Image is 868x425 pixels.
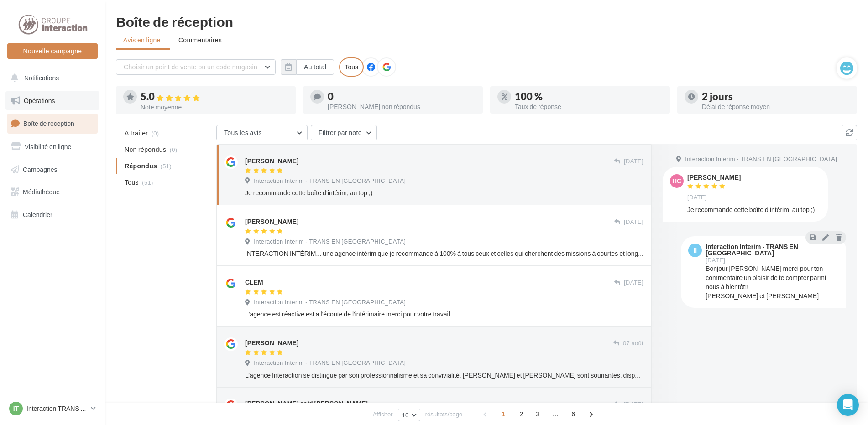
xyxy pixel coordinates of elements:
[685,155,837,163] span: Interaction Interim - TRANS EN [GEOGRAPHIC_DATA]
[24,97,55,104] span: Opérations
[837,394,859,416] div: Open Intercom Messenger
[514,407,528,421] span: 2
[125,178,139,187] span: Tous
[141,92,288,102] div: 5.0
[254,238,406,246] span: Interaction Interim - TRANS EN [GEOGRAPHIC_DATA]
[402,411,409,419] span: 10
[245,278,263,287] div: CLEM
[254,177,406,185] span: Interaction Interim - TRANS EN [GEOGRAPHIC_DATA]
[281,59,334,75] button: Au total
[623,339,643,347] span: 07 août
[141,104,288,110] div: Note moyenne
[23,211,52,218] span: Calendrier
[254,298,406,306] span: Interaction Interim - TRANS EN [GEOGRAPHIC_DATA]
[125,129,148,138] span: A traiter
[624,218,643,226] span: [DATE]
[311,125,377,140] button: Filtrer par note
[496,407,511,421] span: 1
[24,74,59,82] span: Notifications
[13,404,19,413] span: IT
[566,407,580,421] span: 6
[624,157,643,166] span: [DATE]
[339,57,364,77] div: Tous
[706,264,839,301] div: Bonjour [PERSON_NAME] merci pour ton commentaire un plaisir de te compter parmi nous à bientôt!! ...
[245,217,298,226] div: [PERSON_NAME]
[125,145,166,154] span: Non répondus
[328,92,476,102] div: 0
[216,125,308,140] button: Tous les avis
[23,119,74,127] span: Boîte de réception
[296,59,334,75] button: Au total
[152,130,159,137] span: (0)
[245,156,298,166] div: [PERSON_NAME]
[23,188,60,196] span: Médiathèque
[5,160,99,179] a: Campagnes
[373,410,393,419] span: Afficher
[515,104,663,110] div: Taux de réponse
[702,104,850,110] div: Délai de réponse moyen
[425,410,463,419] span: résultats/page
[515,92,663,102] div: 100 %
[548,407,563,421] span: ...
[245,338,298,347] div: [PERSON_NAME]
[170,146,178,153] span: (0)
[693,246,697,255] span: II
[142,179,153,186] span: (51)
[245,188,643,197] div: Je recommande cette boîte d’intérim, au top ;)
[7,400,98,417] a: IT Interaction TRANS EN [GEOGRAPHIC_DATA]
[672,176,681,186] span: hc
[624,400,643,409] span: [DATE]
[23,165,58,173] span: Campagnes
[687,174,741,181] div: [PERSON_NAME]
[687,193,707,202] span: [DATE]
[26,404,87,413] p: Interaction TRANS EN [GEOGRAPHIC_DATA]
[5,91,99,110] a: Opérations
[245,249,643,258] div: INTERACTION INTÉRIM... une agence intérim que je recommande à 100% à tous ceux et celles qui cher...
[25,143,71,150] span: Visibilité en ligne
[624,279,643,287] span: [DATE]
[328,104,476,110] div: [PERSON_NAME] non répondus
[5,137,99,156] a: Visibilité en ligne
[245,310,643,319] div: L'agence est réactive est a l'écoute de l'intérimaire merci pour votre travail.
[706,244,837,256] div: Interaction Interim - TRANS EN [GEOGRAPHIC_DATA]
[245,371,643,380] div: L’agence Interaction se distingue par son professionnalisme et sa convivialité. [PERSON_NAME] et ...
[687,205,821,214] div: Je recommande cette boîte d’intérim, au top ;)
[706,257,725,263] span: [DATE]
[5,205,99,224] a: Calendrier
[398,409,420,421] button: 10
[5,182,99,202] a: Médiathèque
[245,399,368,408] div: [PERSON_NAME] said [PERSON_NAME]
[5,114,99,133] a: Boîte de réception
[116,59,276,75] button: Choisir un point de vente ou un code magasin
[254,359,406,367] span: Interaction Interim - TRANS EN [GEOGRAPHIC_DATA]
[702,92,850,102] div: 2 jours
[178,36,222,45] span: Commentaires
[7,43,98,59] button: Nouvelle campagne
[530,407,545,421] span: 3
[116,15,857,28] div: Boîte de réception
[5,68,96,88] button: Notifications
[124,63,257,71] span: Choisir un point de vente ou un code magasin
[224,129,262,136] span: Tous les avis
